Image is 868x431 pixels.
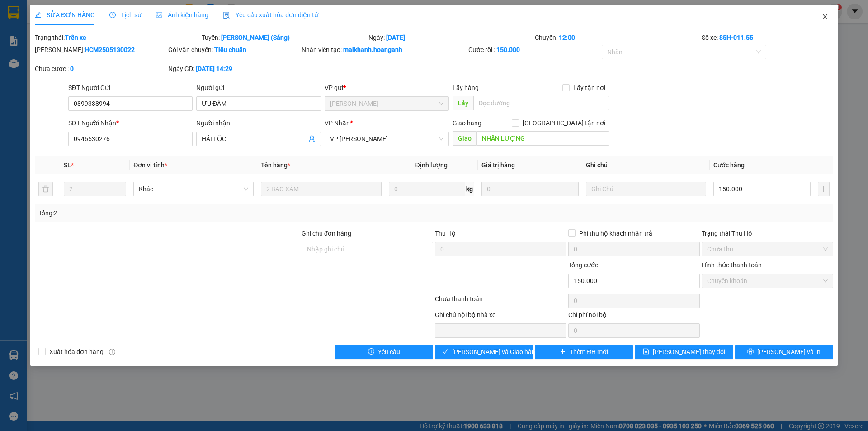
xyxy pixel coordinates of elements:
[221,34,290,41] b: [PERSON_NAME] (Sáng)
[261,161,290,169] span: Tên hàng
[46,347,107,357] span: Xuất hóa đơn hàng
[570,83,609,93] span: Lấy tận nơi
[702,261,762,269] label: Hình thức thanh toán
[68,83,193,93] div: SĐT Người Gửi
[435,310,566,323] div: Ghi chú nội bộ nhà xe
[586,182,706,196] input: Ghi Chú
[330,97,443,110] span: Hồ Chí Minh
[368,348,374,355] span: exclamation-circle
[442,348,448,355] span: check
[330,132,443,146] span: VP Phan Rang
[435,345,533,359] button: check[PERSON_NAME] và Giao hàng
[335,345,433,359] button: exclamation-circleYêu cầu
[452,347,539,357] span: [PERSON_NAME] và Giao hàng
[582,156,710,174] th: Ghi chú
[378,347,400,357] span: Yêu cầu
[308,135,316,142] span: user-add
[519,118,609,128] span: [GEOGRAPHIC_DATA] tận nơi
[534,33,701,43] div: Chuyến:
[570,347,608,357] span: Thêm ĐH mới
[109,11,142,19] span: Lịch sử
[812,5,838,30] button: Close
[343,46,402,53] b: maikhanh.hoanganh
[453,96,473,110] span: Lấy
[468,45,600,55] div: Cước rồi :
[653,347,725,357] span: [PERSON_NAME] thay đổi
[35,12,41,18] span: edit
[70,65,74,72] b: 0
[576,228,656,238] span: Phí thu hộ khách nhận trả
[196,118,321,128] div: Người nhận
[302,230,351,237] label: Ghi chú đơn hàng
[735,345,833,359] button: printer[PERSON_NAME] và In
[261,182,381,196] input: VD: Bàn, Ghế
[465,182,474,196] span: kg
[65,34,86,41] b: Trên xe
[168,45,300,55] div: Gói vận chuyển:
[719,34,753,41] b: 85H-011.55
[707,242,828,256] span: Chưa thu
[302,45,467,55] div: Nhân viên tạo:
[109,349,115,355] span: info-circle
[481,161,515,169] span: Giá trị hàng
[156,12,162,18] span: picture
[302,242,433,256] input: Ghi chú đơn hàng
[481,182,579,196] input: 0
[701,33,834,43] div: Số xe:
[35,45,166,55] div: [PERSON_NAME]:
[223,12,230,19] img: icon
[35,64,166,74] div: Chưa cước :
[196,65,232,72] b: [DATE] 14:29
[713,161,745,169] span: Cước hàng
[496,46,520,53] b: 150.000
[223,11,318,19] span: Yêu cầu xuất hóa đơn điện tử
[214,46,246,53] b: Tiêu chuẩn
[68,118,193,128] div: SĐT Người Nhận
[747,348,754,355] span: printer
[64,161,71,169] span: SL
[476,131,609,146] input: Dọc đường
[757,347,821,357] span: [PERSON_NAME] và In
[643,348,649,355] span: save
[568,261,598,269] span: Tổng cước
[38,208,335,218] div: Tổng: 2
[35,11,95,19] span: SỬA ĐƠN HÀNG
[559,34,575,41] b: 12:00
[707,274,828,288] span: Chuyển khoản
[635,345,733,359] button: save[PERSON_NAME] thay đổi
[196,83,321,93] div: Người gửi
[453,119,481,127] span: Giao hàng
[38,182,53,196] button: delete
[818,182,830,196] button: plus
[434,294,567,310] div: Chưa thanh toán
[560,348,566,355] span: plus
[139,182,248,196] span: Khác
[386,34,405,41] b: [DATE]
[415,161,448,169] span: Định lượng
[821,13,829,20] span: close
[435,230,456,237] span: Thu Hộ
[702,228,833,238] div: Trạng thái Thu Hộ
[156,11,208,19] span: Ảnh kiện hàng
[133,161,167,169] span: Đơn vị tính
[568,310,700,323] div: Chi phí nội bộ
[535,345,633,359] button: plusThêm ĐH mới
[325,119,350,127] span: VP Nhận
[453,131,476,146] span: Giao
[168,64,300,74] div: Ngày GD:
[368,33,534,43] div: Ngày:
[34,33,201,43] div: Trạng thái:
[325,83,449,93] div: VP gửi
[85,46,135,53] b: HCM2505130022
[201,33,368,43] div: Tuyến:
[473,96,609,110] input: Dọc đường
[109,12,116,18] span: clock-circle
[453,84,479,91] span: Lấy hàng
